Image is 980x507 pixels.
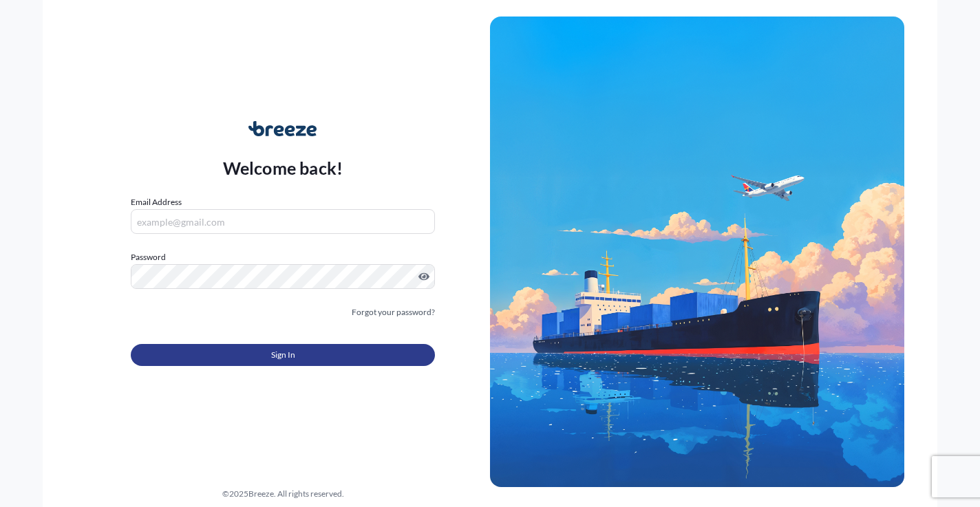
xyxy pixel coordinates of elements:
div: © 2025 Breeze. All rights reserved. [76,487,490,501]
a: Forgot your password? [352,305,435,319]
input: example@gmail.com [131,209,435,234]
span: Sign In [271,348,295,362]
img: Ship illustration [490,17,904,487]
label: Email Address [131,195,182,209]
button: Sign In [131,344,435,366]
label: Password [131,250,435,264]
button: Show password [418,271,429,282]
p: Welcome back! [223,157,343,179]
